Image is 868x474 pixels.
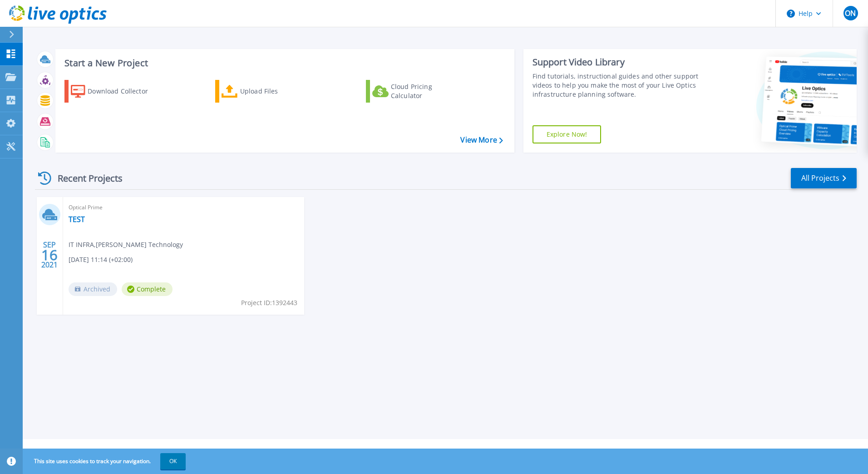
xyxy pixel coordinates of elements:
span: Archived [69,282,117,296]
span: Project ID: 1392443 [241,298,297,308]
span: 16 [41,251,58,259]
div: Cloud Pricing Calculator [391,82,464,100]
span: ON [845,10,856,17]
a: All Projects [791,168,857,188]
a: Upload Files [215,80,316,103]
div: Support Video Library [533,56,702,68]
span: [DATE] 11:14 (+02:00) [69,255,133,265]
a: Download Collector [64,80,166,103]
div: Recent Projects [35,167,135,189]
a: View More [460,136,503,144]
div: SEP 2021 [41,238,58,272]
button: OK [160,453,186,469]
div: Upload Files [240,82,313,100]
a: Explore Now! [533,125,602,143]
span: IT INFRA , [PERSON_NAME] Technology [69,240,183,250]
a: TEST [69,215,85,224]
span: Optical Prime [69,202,299,212]
a: Cloud Pricing Calculator [366,80,467,103]
h3: Start a New Project [64,58,503,68]
span: Complete [122,282,173,296]
div: Find tutorials, instructional guides and other support videos to help you make the most of your L... [533,72,702,99]
span: This site uses cookies to track your navigation. [25,453,186,469]
div: Download Collector [88,82,160,100]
